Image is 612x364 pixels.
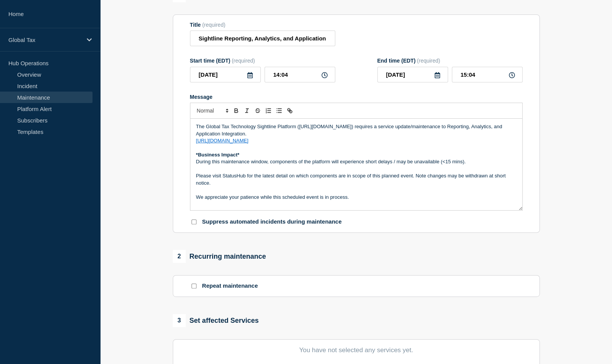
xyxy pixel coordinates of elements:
[196,152,239,158] strong: *Business Impact*
[265,67,335,82] input: HH:MM
[196,138,248,143] a: [URL][DOMAIN_NAME]
[190,22,335,28] div: Title
[284,106,295,115] button: Toggle link
[252,106,263,115] button: Toggle strikethrough text
[263,106,274,115] button: Toggle ordered list
[231,106,242,115] button: Toggle bold text
[190,31,335,46] input: Title
[452,67,523,82] input: HH:MM
[190,67,261,82] input: YYYY-MM-DD
[196,194,516,201] p: We appreciate your patience while this scheduled event is in process.
[202,282,258,290] p: Repeat maintenance
[190,58,335,64] div: Start time (EDT)
[377,67,448,82] input: YYYY-MM-DD
[196,172,516,187] p: Please visit StatusHub for the latest detail on which components are in scope of this planned eve...
[190,119,522,210] div: Message
[193,106,231,115] span: Font size
[173,314,186,327] span: 3
[173,250,186,263] span: 2
[8,37,82,43] p: Global Tax
[242,106,252,115] button: Toggle italic text
[173,250,266,263] div: Recurring maintenance
[190,94,523,100] div: Message
[196,123,516,137] p: The Global Tax Technology Sightline Platform ([URL][DOMAIN_NAME]) requires a service update/maint...
[417,58,440,64] span: (required)
[202,218,342,225] p: Suppress automated incidents during maintenance
[196,158,516,165] p: During this maintenance window, components of the platform will experience short delays / may be ...
[232,58,255,64] span: (required)
[202,22,226,28] span: (required)
[192,283,196,288] input: Repeat maintenance
[377,58,523,64] div: End time (EDT)
[190,346,523,354] p: You have not selected any services yet.
[173,314,259,327] div: Set affected Services
[192,219,196,224] input: Suppress automated incidents during maintenance
[274,106,284,115] button: Toggle bulleted list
